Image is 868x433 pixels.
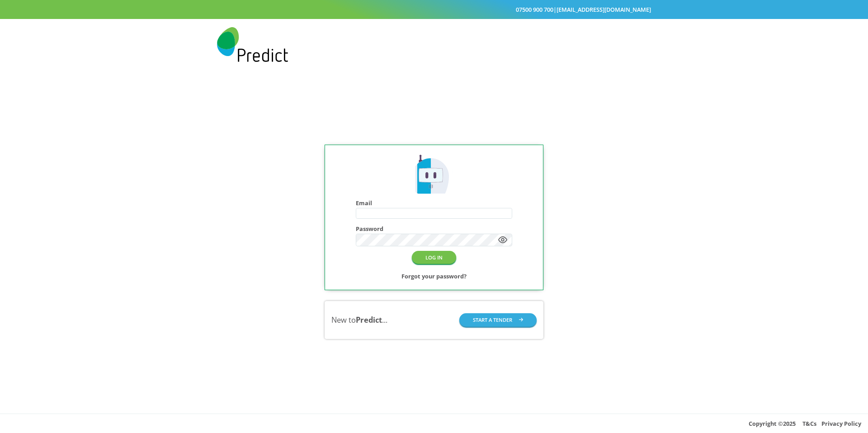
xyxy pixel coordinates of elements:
[356,200,512,207] h4: Email
[401,271,467,282] a: Forgot your password?
[217,27,288,62] img: Predict Mobile
[356,315,382,325] b: Predict
[821,419,861,428] a: Privacy Policy
[356,226,512,232] h4: Password
[516,5,553,14] a: 07500 900 700
[802,419,816,428] a: T&Cs
[412,153,456,197] img: Predict Mobile
[331,315,387,325] div: New to ...
[459,313,537,326] button: START A TENDER
[412,251,456,264] button: LOG IN
[217,4,651,15] div: |
[557,5,651,14] a: [EMAIL_ADDRESS][DOMAIN_NAME]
